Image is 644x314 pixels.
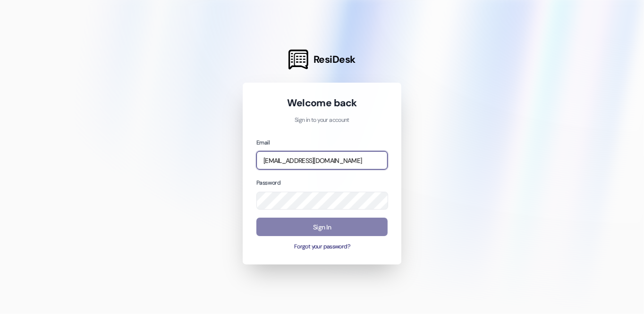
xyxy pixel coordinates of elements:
button: Forgot your password? [256,243,388,251]
img: ResiDesk Logo [288,50,308,69]
h1: Welcome back [256,96,388,110]
span: ResiDesk [314,53,356,66]
p: Sign in to your account [256,116,388,125]
label: Email [256,139,270,146]
button: Sign In [256,218,388,236]
label: Password [256,179,280,187]
input: name@example.com [256,151,388,170]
